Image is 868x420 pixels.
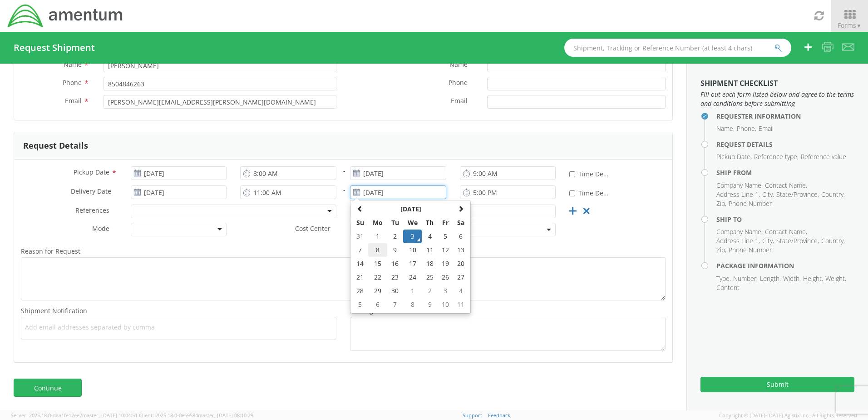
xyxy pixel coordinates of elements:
[21,247,80,255] span: Reason for Request
[716,141,854,148] h4: Request Details
[716,113,854,120] h4: Requester Information
[716,236,760,245] li: Address Line 1
[754,152,799,161] li: Reference type
[25,323,332,332] span: Add email addresses separated by comma
[387,243,403,257] td: 9
[453,257,469,270] td: 20
[451,96,468,107] span: Email
[368,257,387,270] td: 15
[569,168,611,179] label: Time Definite
[368,270,387,284] td: 22
[700,80,854,88] h3: Shipment Checklist
[21,306,87,315] span: Shipment Notification
[569,171,575,177] input: Time Definite
[438,243,453,257] td: 12
[716,227,763,236] li: Company Name
[449,60,468,70] span: Name
[71,187,111,197] span: Delivery Date
[438,284,453,298] td: 3
[760,274,781,283] li: Length
[716,274,731,283] li: Type
[716,283,740,292] li: Content
[352,257,368,270] td: 14
[14,379,82,397] a: Continue
[762,190,774,199] li: City
[729,199,772,208] li: Phone Number
[729,245,772,255] li: Phone Number
[716,181,763,190] li: Company Name
[368,243,387,257] td: 8
[716,169,854,176] h4: Ship From
[422,270,438,284] td: 25
[449,78,468,89] span: Phone
[856,22,862,30] span: ▼
[716,199,726,208] li: Zip
[453,270,469,284] td: 27
[719,412,857,419] span: Copyright © [DATE]-[DATE] Agistix Inc., All Rights Reserved
[821,190,845,199] li: Country
[92,224,109,233] span: Mode
[352,243,368,257] td: 7
[700,377,854,392] button: Submit
[387,230,403,243] td: 2
[352,230,368,243] td: 31
[368,202,453,216] th: Select Month
[737,124,756,133] li: Phone
[453,216,469,230] th: Sa
[783,274,801,283] li: Width
[403,257,422,270] td: 17
[295,224,330,235] span: Cost Center
[438,230,453,243] td: 5
[716,190,760,199] li: Address Line 1
[387,284,403,298] td: 30
[488,412,510,419] a: Feedback
[422,298,438,311] td: 9
[403,230,422,243] td: 3
[765,181,807,190] li: Contact Name
[198,412,253,419] span: master, [DATE] 08:10:29
[352,284,368,298] td: 28
[14,43,95,53] h4: Request Shipment
[569,190,575,196] input: Time Definite
[453,298,469,311] td: 11
[368,284,387,298] td: 29
[352,270,368,284] td: 21
[733,274,758,283] li: Number
[7,3,124,29] img: dyn-intl-logo-049831509241104b2a82.png
[569,187,611,198] label: Time Definite
[11,412,138,419] span: Server: 2025.18.0-daa1fe12ee7
[403,270,422,284] td: 24
[422,257,438,270] td: 18
[65,96,82,105] span: Email
[368,298,387,311] td: 6
[368,216,387,230] th: Mo
[838,21,862,30] span: Forms
[716,216,854,223] h4: Ship To
[75,206,109,215] span: References
[759,124,774,133] li: Email
[387,257,403,270] td: 16
[139,412,253,419] span: Client: 2025.18.0-0e69584
[716,152,752,161] li: Pickup Date
[422,230,438,243] td: 4
[64,60,82,69] span: Name
[765,227,807,236] li: Contact Name
[74,168,109,176] span: Pickup Date
[776,190,819,199] li: State/Province
[776,236,819,245] li: State/Province
[716,124,735,133] li: Name
[821,236,845,245] li: Country
[463,412,482,419] a: Support
[357,205,363,212] span: Previous Month
[458,205,464,212] span: Next Month
[803,274,823,283] li: Height
[368,230,387,243] td: 1
[422,243,438,257] td: 11
[63,78,82,87] span: Phone
[438,257,453,270] td: 19
[422,284,438,298] td: 2
[716,245,726,255] li: Zip
[438,298,453,311] td: 10
[762,236,774,245] li: City
[82,412,138,419] span: master, [DATE] 10:04:51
